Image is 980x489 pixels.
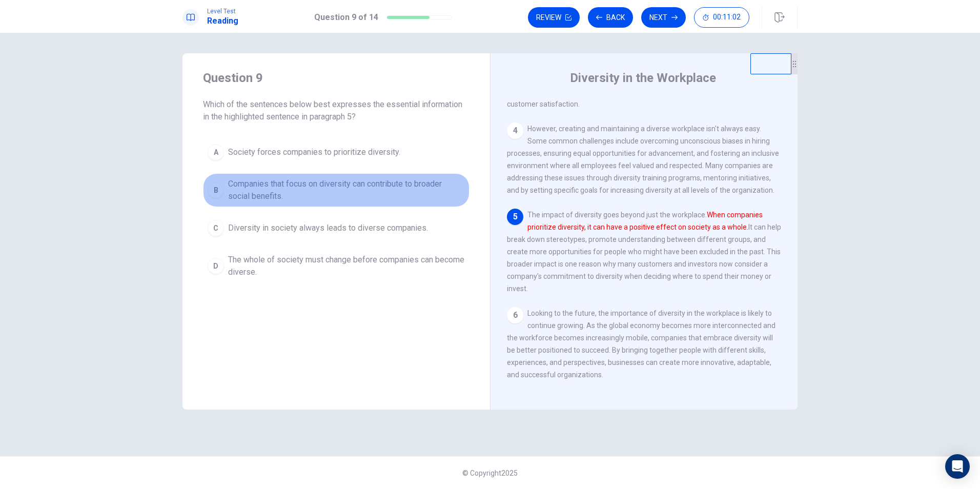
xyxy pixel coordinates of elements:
span: Diversity in society always leads to diverse companies. [228,222,428,234]
div: A [208,144,224,160]
span: 00:11:02 [713,13,741,22]
span: Which of the sentences below best expresses the essential information in the highlighted sentence... [203,98,469,123]
span: Society forces companies to prioritize diversity. [228,146,400,158]
h1: Reading [207,15,238,27]
span: However, creating and maintaining a diverse workplace isn't always easy. Some common challenges i... [507,125,779,194]
div: 5 [507,209,523,225]
span: The impact of diversity goes beyond just the workplace. It can help break down stereotypes, promo... [507,211,781,293]
button: DThe whole of society must change before companies can become diverse. [203,249,469,283]
div: D [208,258,224,274]
h4: Question 9 [203,70,469,86]
div: B [208,182,224,198]
div: 4 [507,123,523,139]
span: Looking to the future, the importance of diversity in the workplace is likely to continue growing... [507,309,775,379]
button: Back [588,7,633,28]
span: The whole of society must change before companies can become diverse. [228,254,465,278]
div: Open Intercom Messenger [945,454,970,479]
button: Next [641,7,686,28]
span: © Copyright 2025 [462,469,518,477]
button: Review [528,7,580,28]
div: 6 [507,307,523,323]
div: C [208,220,224,236]
button: CDiversity in society always leads to diverse companies. [203,215,469,241]
button: 00:11:02 [694,7,749,28]
h1: Question 9 of 14 [314,11,378,24]
span: Level Test [207,8,238,15]
button: BCompanies that focus on diversity can contribute to broader social benefits. [203,173,469,207]
button: ASociety forces companies to prioritize diversity. [203,139,469,165]
h4: Diversity in the Workplace [570,70,716,86]
span: Companies that focus on diversity can contribute to broader social benefits. [228,178,465,202]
